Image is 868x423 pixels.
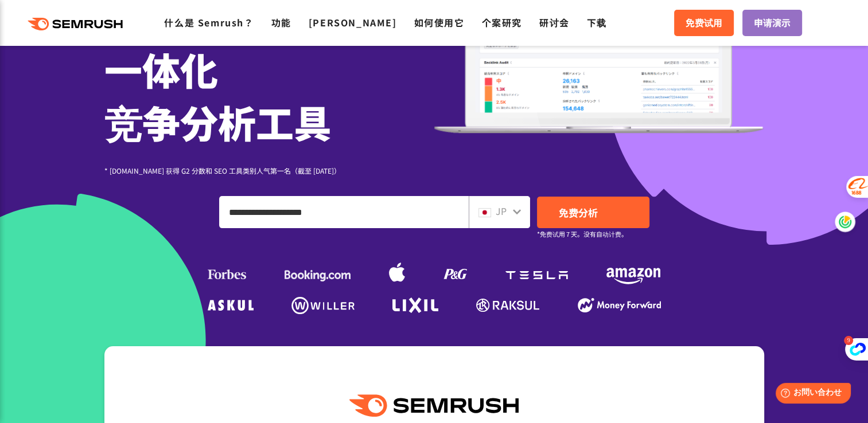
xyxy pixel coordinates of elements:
[104,165,434,176] div: * [DOMAIN_NAME] 获得 G2 分数和 SEO 工具类别人气第一名（截至 [DATE]）
[309,15,397,29] a: [PERSON_NAME]
[559,205,598,220] span: 免费分析
[539,15,570,29] a: 研讨会
[754,15,791,30] span: 申请演示
[104,42,434,148] h1: 一体化 竞争分析工具
[742,10,802,36] a: 申请演示
[271,15,291,29] a: 功能
[220,197,468,228] input: 输入您的域名、关键字或网址
[414,15,465,29] a: 如何使用它
[674,10,734,36] a: 免费试用
[164,15,254,29] a: 什么是 Semrush？
[686,15,722,30] span: 免费试用
[349,394,518,417] img: 塞姆拉什
[766,378,855,410] iframe: Help widget launcher
[496,204,507,218] span: JP
[482,15,522,29] a: 个案研究
[537,229,628,240] small: *免费试用 7 天。没有自动计费。
[537,197,649,228] a: 免费分析
[587,15,607,29] a: 下载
